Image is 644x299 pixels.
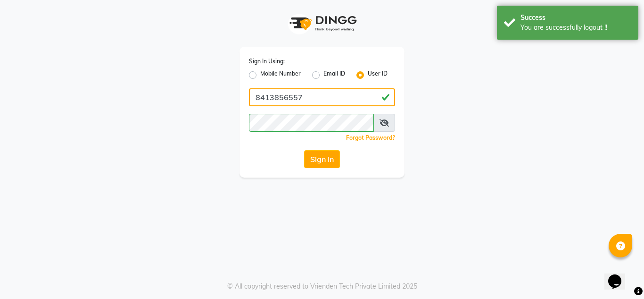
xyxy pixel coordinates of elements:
[520,23,631,33] div: You are successfully logout !!
[249,57,285,66] label: Sign In Using:
[604,261,635,290] iframe: chat widget
[520,13,631,23] div: Success
[249,114,374,132] input: Username
[260,69,301,81] label: Mobile Number
[284,9,360,37] img: logo1.svg
[249,88,395,106] input: Username
[346,134,395,141] a: Forgot Password?
[323,69,345,81] label: Email ID
[304,150,340,168] button: Sign In
[368,69,388,81] label: User ID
